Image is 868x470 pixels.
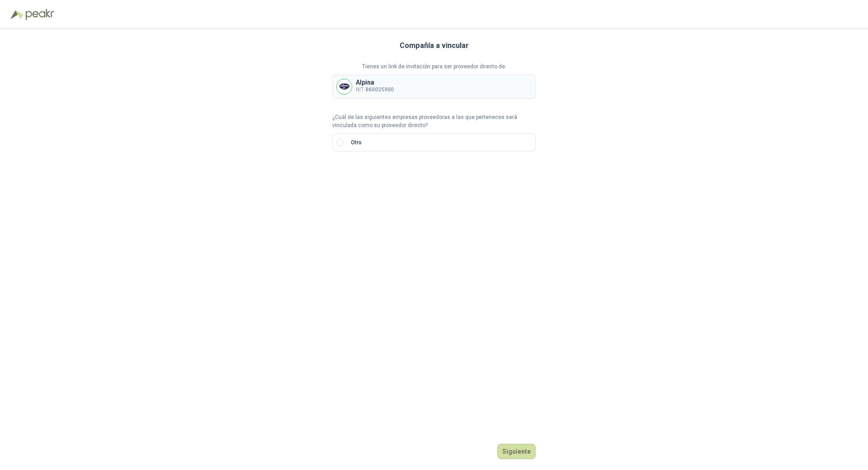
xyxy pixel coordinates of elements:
[365,86,394,93] b: 860025900
[11,10,24,19] img: Logo
[25,9,54,20] img: Peakr
[337,79,352,94] img: Company Logo
[356,79,394,85] p: Alpina
[400,40,469,52] h3: Compañía a vincular
[332,113,536,130] p: ¿Cuál de las siguientes empresas proveedoras a las que perteneces será vinculada como su proveedo...
[351,138,362,147] p: Otro
[332,62,536,71] p: Tienes un link de invitación para ser proveedor directo de:
[497,444,536,459] button: Siguiente
[356,85,394,94] p: NIT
